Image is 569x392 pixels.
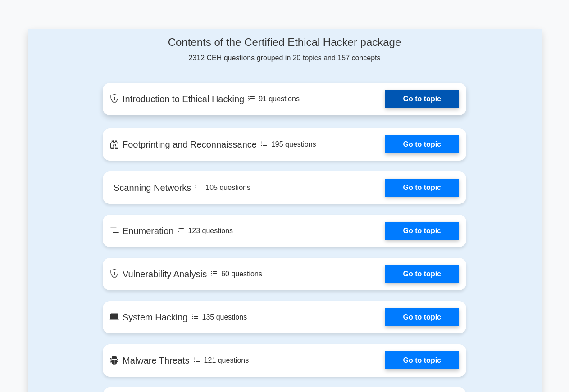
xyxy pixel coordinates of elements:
[385,222,459,240] a: Go to topic
[385,90,459,108] a: Go to topic
[103,36,466,63] div: 2312 CEH questions grouped in 20 topics and 157 concepts
[385,135,459,153] a: Go to topic
[385,351,459,369] a: Go to topic
[385,179,459,197] a: Go to topic
[385,308,459,326] a: Go to topic
[385,265,459,283] a: Go to topic
[103,36,466,49] h4: Contents of the Certified Ethical Hacker package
